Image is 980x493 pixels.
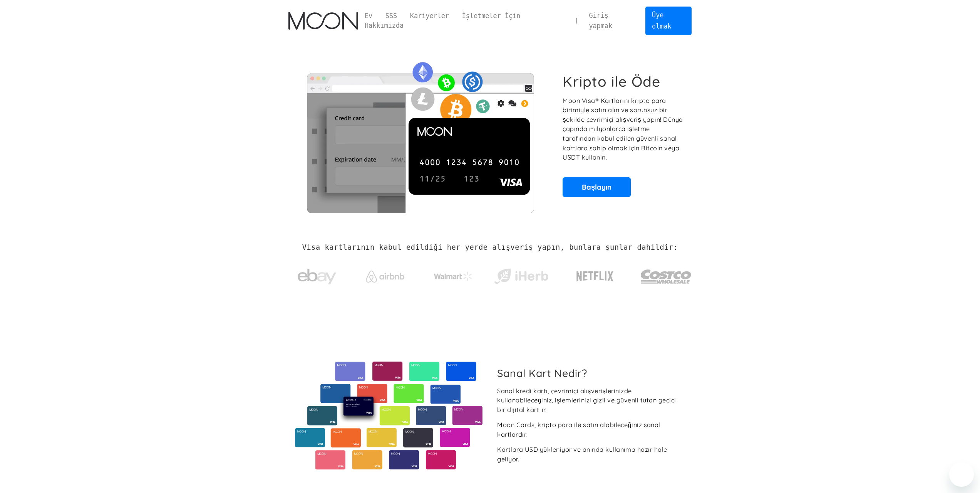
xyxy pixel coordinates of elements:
[410,12,449,20] font: Kariyerler
[497,446,667,463] font: Kartlara USD yükleniyor ve anında kullanıma hazır hale geliyor.
[366,271,404,283] img: Airbnb
[424,264,482,285] a: Walmart
[288,12,358,30] img: Ay Logosu
[640,262,692,291] img: Costco
[356,263,414,286] a: Airbnb
[385,12,397,20] font: SSS
[288,257,346,293] a: ebay
[288,57,552,213] img: Moon Cards, kripto paranızı Visa'nın kabul edildiği her yerde harcamanıza olanak tanır.
[497,421,660,438] font: Moon Cards, kripto para ile satın alabileceğiniz sanal kartlardır.
[652,11,672,30] font: Üye olmak
[379,11,404,21] a: SSS
[563,97,683,161] font: Moon Visa® Kartlarını kripto para birimiyle satın alın ve sorunsuz bir şekilde çevrimiçi alışveri...
[294,362,484,469] img: Moon'dan sanal kartlar
[645,7,692,35] a: Üye olmak
[365,12,372,20] font: Ev
[563,177,631,197] a: Başlayın
[462,12,521,20] font: İşletmeler İçin
[288,12,358,30] a: Ev
[456,11,527,21] a: İşletmeler İçin
[582,182,611,192] font: Başlayın
[576,267,614,286] img: Netflix
[497,387,676,414] font: Sanal kredi kartı, çevrimiçi alışverişlerinizde kullanabileceğiniz, işlemlerinizi gizli ve güvenl...
[493,266,550,286] img: iHerb
[563,72,660,90] font: Kripto ile Öde
[365,22,404,29] font: Hakkımızda
[434,272,472,281] img: Walmart
[358,11,379,21] a: Ev
[640,254,692,295] a: Costco
[298,264,336,289] img: ebay
[404,11,456,21] a: Kariyerler
[949,462,974,487] iframe: Mesajlaşma penceresini başlatma düğmesi
[302,243,678,251] font: Visa kartlarının kabul edildiği her yerde alışveriş yapın, bunlara şunlar dahildir:
[358,21,410,30] a: Hakkımızda
[561,259,630,290] a: Netflix
[589,12,612,30] font: Giriş yapmak
[497,367,587,380] font: Sanal Kart Nedir?
[583,7,640,34] a: Giriş yapmak
[493,259,550,290] a: iHerb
